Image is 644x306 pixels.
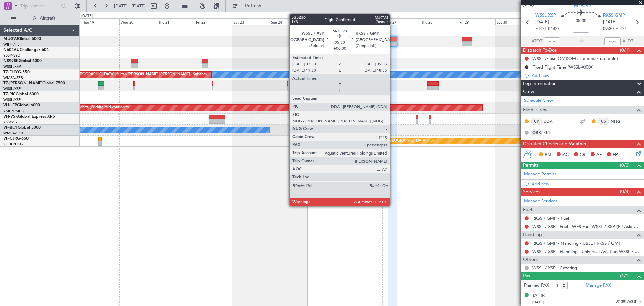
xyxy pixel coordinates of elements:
span: N604AU [3,48,20,52]
span: Handling [523,231,542,239]
div: Thu 21 [157,18,195,25]
span: (0/4) [620,188,630,195]
a: WMSA/SZB [3,75,23,80]
span: ETOT [535,26,546,32]
div: [DATE] [81,13,93,19]
a: WSSL / XSP - Handling - Universal Aviation WSSL / XSP [532,249,641,254]
div: TAHIR [532,292,545,299]
span: [DATE] [535,19,549,26]
a: WSSL / XSP - Fuel - WFS Fuel WSSL / XSP (EJ Asia Only) [532,224,641,229]
a: WSSL/XSP [3,86,21,91]
a: RKSS / GMP - Fuel [532,215,569,221]
span: X1381763 (PP) [616,299,641,305]
label: Planned PAX [524,282,549,289]
a: T7-ELLYG-550 [3,70,30,74]
span: ATOT [531,38,542,45]
input: Trip Number [20,1,59,11]
a: VP-BCYGlobal 5000 [3,126,41,130]
div: Fri 22 [195,18,232,25]
span: VP-CJR [3,137,17,141]
span: AF [596,151,602,158]
span: M-JGVJ [3,37,18,41]
span: ALDT [622,38,633,45]
span: 05:30 [576,18,586,25]
span: [DATE] [532,300,544,305]
a: YMEN/MEB [3,108,24,114]
div: Wed 27 [382,18,420,25]
a: T7-RICGlobal 6000 [3,92,39,96]
a: WIHH/HLP [3,42,22,47]
span: Permits [523,162,539,169]
a: DDA [544,118,559,124]
a: Manage Permits [524,171,556,178]
div: Thu 28 [420,18,458,25]
div: Fixed Flight Time (WSSL-XXXX) [532,64,594,70]
span: All Aircraft [17,16,71,21]
div: Add new [532,73,641,78]
a: N604AUChallenger 604 [3,48,49,52]
span: VP-BCY [3,126,18,130]
div: CP [531,118,542,125]
div: OBX [531,129,542,136]
a: N8998KGlobal 6000 [3,59,42,63]
div: Add new [532,181,641,187]
span: T7-RIC [3,92,16,96]
span: (0/1) [620,47,630,54]
span: Pax [523,272,530,280]
span: AC [562,151,569,158]
input: --:-- [544,37,560,45]
span: Dispatch To-Dos [523,47,557,54]
a: WSSL / XSP - Catering [532,265,577,271]
div: Fri 29 [458,18,495,25]
button: All Aircraft [7,13,73,24]
span: T7-[PERSON_NAME] [3,81,42,85]
span: N8998K [3,59,19,63]
div: Planned Maint [GEOGRAPHIC_DATA] ([GEOGRAPHIC_DATA] Intl) [322,136,434,146]
span: [DATE] - [DATE] [114,3,146,9]
div: WSSL // use OMKOM as a departure point [532,56,618,61]
span: M-JGVJ [574,2,591,9]
a: T7-[PERSON_NAME]Global 7500 [3,81,65,85]
span: Crew [523,88,534,96]
span: FP [613,151,618,158]
span: (0/0) [620,162,630,169]
span: ELDT [615,26,626,32]
span: Refresh [239,4,267,8]
span: CR [580,151,585,158]
span: Dispatch Checks and Weather [523,140,587,148]
a: YKI [544,130,559,136]
a: M-JGVJGlobal 5000 [3,37,41,41]
span: PM [545,151,551,158]
a: WMSA/SZB [3,131,23,136]
span: Services [523,188,540,196]
button: Refresh [229,1,269,11]
a: Manage PAX [586,282,611,289]
span: 09:30 [603,26,614,32]
div: Sat 30 [495,18,533,25]
span: VH-VSK [3,115,18,119]
a: RKSS / GMP - Handling - UBJET RKSS / GMP [532,240,621,246]
span: Fuel [523,206,532,214]
div: Tue 19 [82,18,119,25]
div: Sat 23 [232,18,270,25]
a: Manage Services [524,198,557,205]
div: CS [598,118,609,125]
span: WSSL XSP [535,12,556,19]
a: VHHH/HKG [3,142,23,147]
a: WSSL/XSP [3,97,21,102]
span: VH-LEP [3,103,17,107]
a: VH-LEPGlobal 6000 [3,103,40,107]
span: 04:00 [548,26,559,32]
span: RKSS GMP [603,12,625,19]
div: Mon 25 [307,18,345,25]
div: Wed 20 [119,18,157,25]
div: Sun 24 [270,18,307,25]
a: YSSY/SYD [3,120,20,125]
a: YSSY/SYD [3,53,20,58]
span: (1/1) [620,272,630,279]
a: VH-VSKGlobal Express XRS [3,115,55,119]
a: VP-CJRG-650 [3,137,29,141]
a: WSSL/XSP [3,64,21,69]
span: Leg Information [523,80,557,88]
span: Others [523,256,538,264]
